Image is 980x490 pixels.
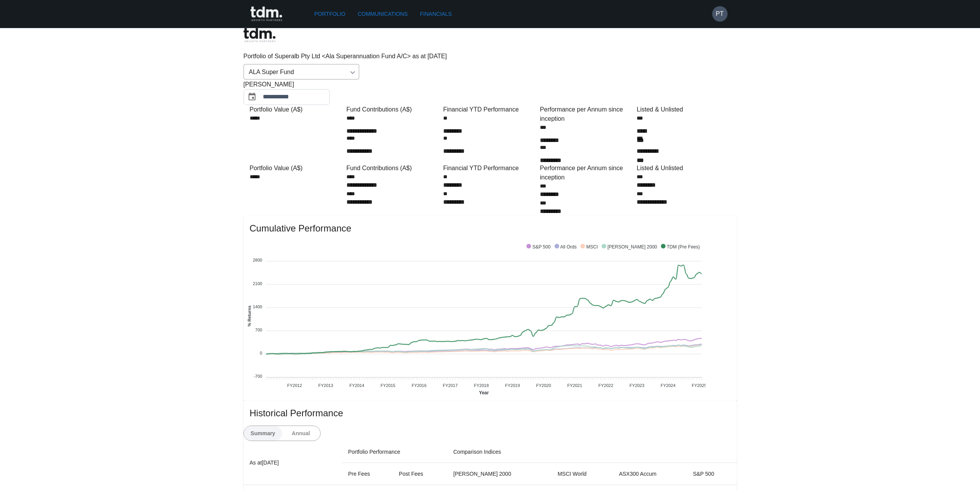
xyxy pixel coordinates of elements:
div: Performance per Annum since inception [540,105,634,123]
tspan: FY2014 [349,383,364,388]
th: Pre Fees [342,463,393,485]
button: Annual [282,426,320,441]
th: MSCI World [551,463,613,485]
tspan: FY2024 [661,383,676,388]
tspan: FY2020 [536,383,551,388]
div: Portfolio Value (A$) [250,105,343,114]
tspan: FY2019 [505,383,520,388]
tspan: FY2025 [692,383,707,388]
span: Historical Performance [250,407,731,419]
div: Fund Contributions (A$) [346,164,440,173]
tspan: FY2013 [318,383,333,388]
div: Listed & Unlisted [637,105,730,114]
a: Communications [355,7,411,21]
div: Financial YTD Performance [443,164,537,173]
span: S&P 500 [526,244,550,250]
tspan: FY2012 [287,383,302,388]
div: Performance per Annum since inception [540,164,634,182]
tspan: FY2021 [567,383,582,388]
tspan: FY2023 [629,383,644,388]
span: TDM (Pre Fees) [661,244,700,250]
span: Cumulative Performance [250,222,731,235]
tspan: 2100 [253,281,262,286]
th: ASX300 Accum [613,463,687,485]
div: ALA Super Fund [244,64,359,79]
th: Comparison Indices [447,441,736,463]
button: Choose date, selected date is Aug 31, 2025 [244,89,260,105]
tspan: 2800 [253,258,262,262]
a: Portfolio [311,7,349,21]
tspan: -700 [254,374,262,378]
tspan: FY2015 [380,383,395,388]
span: [PERSON_NAME] 2000 [602,244,657,250]
th: Post Fees [393,463,447,485]
div: Portfolio Value (A$) [250,164,343,173]
h6: PT [716,9,723,19]
tspan: FY2022 [598,383,614,388]
th: Portfolio Performance [342,441,447,463]
a: Financials [417,7,455,21]
span: MSCI [580,244,598,250]
tspan: FY2017 [443,383,458,388]
span: All Ords [555,244,577,250]
tspan: FY2016 [412,383,427,388]
div: Financial YTD Performance [443,105,537,114]
span: [PERSON_NAME] [244,80,294,89]
p: Portfolio of Superalb Pty Ltd <Ala Superannuation Fund A/C> as at [DATE] [244,52,737,61]
text: Year [479,390,489,395]
div: Listed & Unlisted [637,164,730,173]
tspan: 0 [260,351,262,355]
th: S&P 500 [687,463,736,485]
tspan: 700 [255,328,262,332]
th: [PERSON_NAME] 2000 [447,463,551,485]
div: Fund Contributions (A$) [346,105,440,114]
div: text alignment [244,426,321,441]
button: PT [712,6,728,22]
text: % Returns [247,306,251,326]
tspan: FY2018 [474,383,489,388]
p: As at [DATE] [250,458,336,467]
tspan: 1400 [253,304,262,309]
